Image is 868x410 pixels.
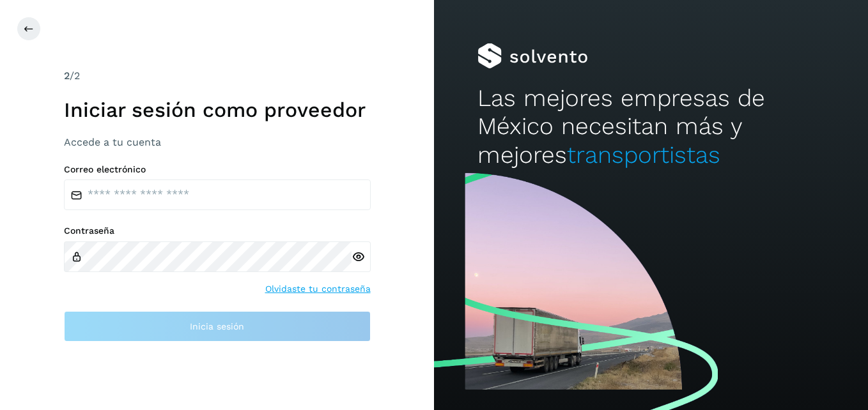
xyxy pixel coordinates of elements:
h2: Las mejores empresas de México necesitan más y mejores [477,84,825,169]
label: Contraseña [64,225,371,236]
span: Inicia sesión [190,322,244,331]
a: Olvidaste tu contraseña [265,282,371,296]
label: Correo electrónico [64,164,371,175]
h3: Accede a tu cuenta [64,136,371,148]
span: 2 [64,70,70,82]
h1: Iniciar sesión como proveedor [64,98,371,122]
button: Inicia sesión [64,311,371,342]
span: transportistas [567,141,720,169]
div: /2 [64,68,371,84]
